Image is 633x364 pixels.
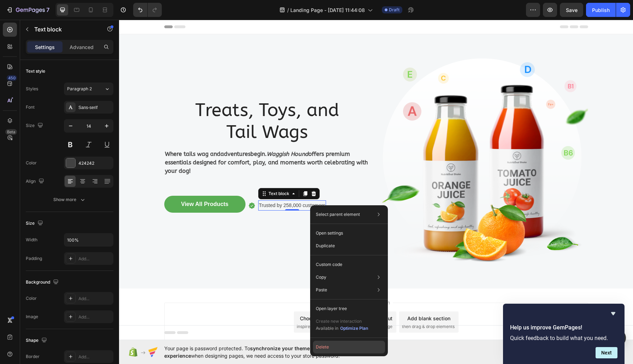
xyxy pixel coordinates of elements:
button: Next question [596,347,617,358]
div: Add... [78,256,112,262]
span: Available in [316,326,338,331]
p: Trusted by 258,000 customers [140,181,207,190]
span: Landing Page - [DATE] 11:44:08 [290,6,365,14]
button: Hide survey [609,309,617,318]
div: Help us improve GemPages! [510,309,617,358]
div: Size [26,219,45,228]
div: Align [26,177,46,186]
h2: Help us improve GemPages! [510,323,617,332]
span: from URL or image [236,304,273,310]
div: Text block [148,171,172,177]
p: Settings [35,43,55,51]
button: Paragraph 2 [64,83,113,95]
button: Save [560,3,583,17]
span: then drag & drop elements [283,304,336,310]
div: Optimize Plan [340,325,368,332]
div: Width [26,237,37,243]
div: 424242 [78,160,112,166]
p: Custom code [316,261,342,268]
div: Beta [5,129,17,135]
div: Generate layout [236,295,273,302]
div: Publish [592,6,610,14]
i: Hound [172,131,189,138]
div: Add... [78,314,112,320]
div: Add... [78,296,112,302]
p: 7 [46,6,49,14]
span: Paragraph 2 [67,86,92,92]
div: Sans-serif [78,104,112,111]
div: Choose templates [181,295,224,302]
p: Open layer tree [316,305,347,312]
div: Color [26,295,37,302]
span: Save [566,7,578,13]
div: Undo/Redo [133,3,162,17]
div: Add blank section [288,295,331,302]
div: Background [26,278,60,287]
div: Shape [26,336,48,345]
span: Draft [389,7,400,13]
p: Paste [316,287,327,293]
div: Border [26,353,40,360]
img: Alt Image [263,26,469,257]
button: View All Products [45,176,126,193]
p: Select parent element [316,211,360,218]
span: inspired by CRO experts [178,304,226,310]
span: Add section [240,279,274,286]
div: Size [26,121,45,131]
div: Text style [26,68,45,74]
button: Publish [586,3,616,17]
i: Waggish [148,131,170,138]
p: Duplicate [316,243,335,249]
div: Font [26,104,35,110]
p: Copy [316,274,326,280]
div: Image [26,314,38,320]
p: Quick feedback to build what you need. [510,335,617,341]
input: Auto [64,233,113,246]
span: Your page is password protected. To when designing pages, we need access to your store password. [164,345,390,359]
div: Show more [53,196,86,203]
button: Show more [26,193,113,206]
p: Create new interaction [316,318,368,325]
p: Text block [34,25,94,34]
p: Open settings [316,230,343,236]
div: View All Products [62,180,110,189]
button: 7 [3,3,53,17]
div: Styles [26,86,38,92]
iframe: Design area [119,20,633,340]
p: Advanced [70,43,94,51]
div: Padding [26,255,42,262]
button: Optimize Plan [340,325,368,332]
div: Add... [78,354,112,360]
div: Color [26,160,37,166]
span: / [287,6,289,14]
span: synchronize your theme style & enhance your experience [164,345,362,359]
button: Delete [313,341,385,353]
div: 450 [7,75,17,81]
